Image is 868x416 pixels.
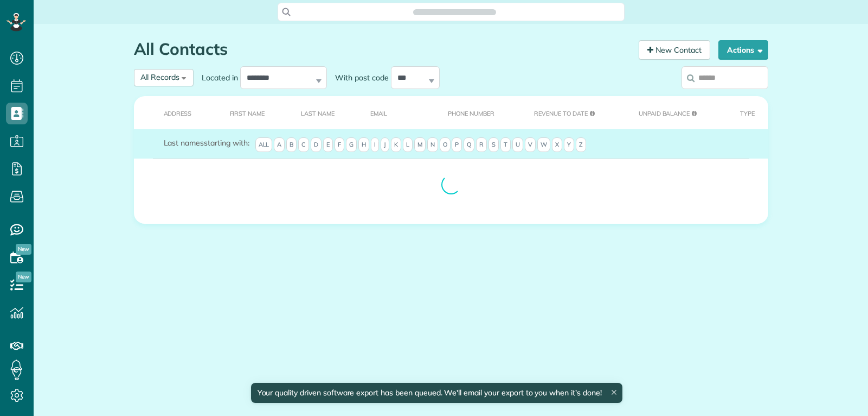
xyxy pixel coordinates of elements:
span: F [335,137,344,153]
span: X [552,137,562,153]
span: New [16,244,31,255]
span: Search ZenMaid… [424,7,485,17]
span: N [427,137,438,153]
span: K [391,137,401,153]
th: Unpaid Balance [622,96,723,129]
th: Email [353,96,432,129]
span: W [537,137,550,153]
span: H [358,137,369,153]
span: S [488,137,499,153]
label: starting with: [164,137,249,148]
span: New [16,272,31,282]
label: With post code [327,72,391,83]
span: All Records [140,72,180,82]
span: D [311,137,322,153]
span: B [286,137,297,153]
span: Y [564,137,574,153]
span: M [414,137,426,153]
th: First Name [213,96,284,129]
span: G [346,137,357,153]
span: Q [464,137,474,153]
span: C [298,137,309,153]
h1: All Contacts [134,40,631,58]
button: Actions [718,40,768,60]
span: A [274,137,285,153]
span: All [255,137,273,153]
span: T [500,137,511,153]
span: U [512,137,523,153]
span: V [525,137,536,153]
th: Revenue to Date [517,96,622,129]
span: Last names [164,138,204,148]
th: Last Name [284,96,353,129]
span: J [381,137,389,153]
span: I [371,137,379,153]
span: L [403,137,413,153]
span: Z [576,137,586,153]
span: O [440,137,451,153]
div: Your quality driven software export has been queued. We'll email your export to you when it's done! [250,383,622,403]
span: E [323,137,333,153]
span: R [476,137,487,153]
a: New Contact [639,40,710,60]
th: Address [134,96,213,129]
span: P [452,137,462,153]
th: Phone number [431,96,517,129]
th: Type [723,96,768,129]
label: Located in [194,72,240,83]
